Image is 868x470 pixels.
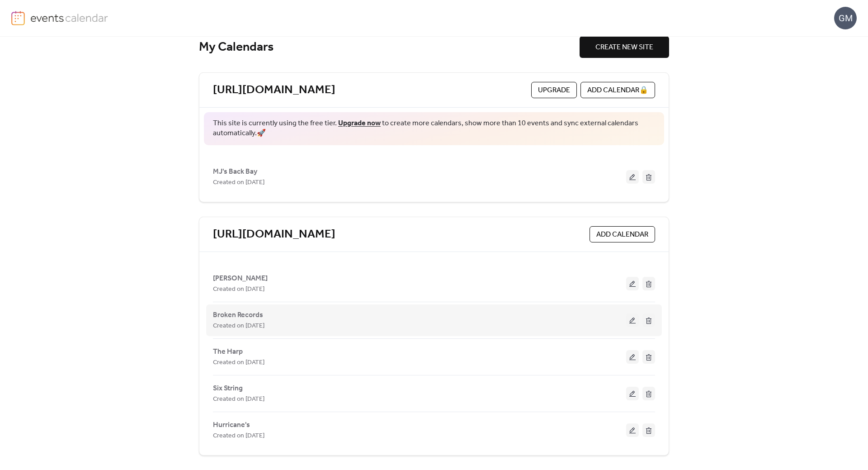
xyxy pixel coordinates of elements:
span: Created on [DATE] [213,357,264,368]
span: Upgrade [538,85,570,96]
img: logo [11,11,25,25]
span: The Harp [213,347,243,357]
span: Hurricane's [213,420,250,431]
a: Hurricane's [213,423,250,427]
span: Created on [DATE] [213,394,264,405]
span: Created on [DATE] [213,321,264,332]
button: Upgrade [531,82,577,98]
a: MJ's Back Bay [213,169,257,174]
a: Six String [213,386,243,391]
span: ADD CALENDAR [596,229,648,240]
div: My Calendars [199,39,580,55]
span: This site is currently using the free tier. to create more calendars, show more than 10 events an... [213,119,655,139]
span: Created on [DATE] [213,177,264,188]
span: Created on [DATE] [213,284,264,295]
span: MJ's Back Bay [213,166,257,177]
button: ADD CALENDAR [590,226,655,242]
span: Created on [DATE] [213,431,264,442]
span: Six String [213,383,243,394]
a: [URL][DOMAIN_NAME] [213,83,335,98]
button: CREATE NEW SITE [580,36,669,58]
a: [PERSON_NAME] [213,276,268,281]
a: The Harp [213,349,243,354]
span: Broken Records [213,310,263,321]
a: [URL][DOMAIN_NAME] [213,227,335,242]
span: CREATE NEW SITE [595,42,653,53]
a: Broken Records [213,313,263,318]
a: Upgrade now [338,116,381,130]
img: logo-type [30,11,108,24]
span: [PERSON_NAME] [213,273,268,284]
div: GM [834,7,857,29]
